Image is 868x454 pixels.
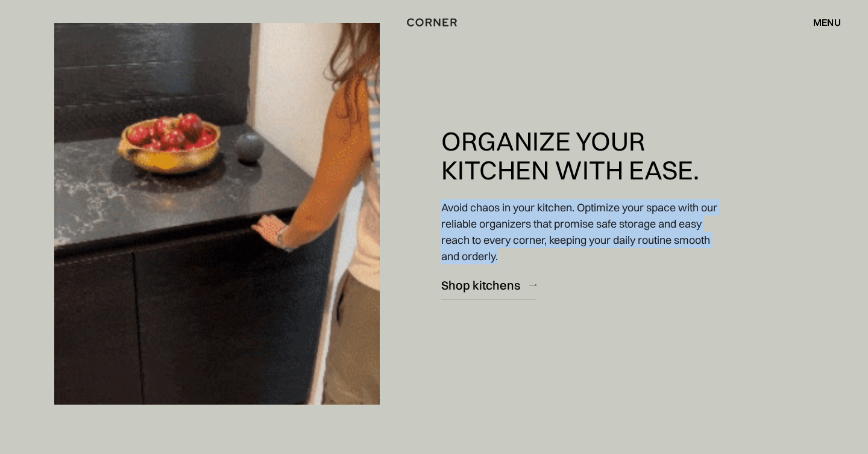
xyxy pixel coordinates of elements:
div: menu [801,12,841,33]
a: Shop kitchens [441,270,536,300]
p: Avoid chaos in your kitchen. Optimize your space with our reliable organizers that promise safe s... [441,199,721,264]
div: menu [813,17,841,27]
div: Shop kitchens [441,277,520,293]
h3: Organize Your Kitchen with Ease. [441,127,721,184]
img: The girl opens different cabinets to demonstrate functionality inside kitchen cabinets. [54,23,380,405]
a: home [400,14,468,30]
